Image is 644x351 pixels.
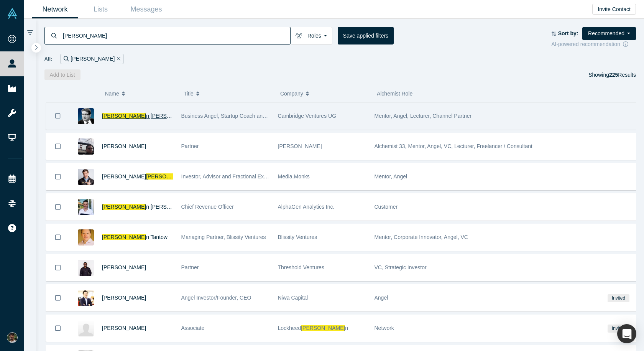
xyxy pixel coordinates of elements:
[78,169,94,185] img: Christopher Martin's Profile Image
[375,143,532,149] span: Alchemist 33, Mentor, Angel, VC, Lecturer, Freelancer / Consultant
[46,315,70,341] button: Bookmark
[146,173,190,180] span: [PERSON_NAME]
[32,0,78,18] a: Network
[181,264,199,270] span: Partner
[181,143,199,149] span: Partner
[278,204,335,210] span: AlphaGen Analytics Inc.
[375,295,388,301] span: Angel
[78,0,123,18] a: Lists
[123,0,169,18] a: Messages
[582,27,636,40] button: Recommended
[278,325,301,331] span: Lockheed
[290,27,332,44] button: Roles
[146,113,195,119] span: n [PERSON_NAME]
[592,4,636,15] button: Invite Contact
[146,204,195,210] span: n [PERSON_NAME]
[551,40,636,48] div: AI-powered recommendation
[377,91,412,97] span: Alchemist Role
[375,264,427,270] span: VC, Strategic Investor
[280,86,369,102] button: Company
[102,173,146,180] span: [PERSON_NAME]
[301,325,345,331] span: [PERSON_NAME]
[181,325,205,331] span: Associate
[105,86,176,102] button: Name
[46,133,70,160] button: Bookmark
[608,294,629,302] span: Invited
[78,108,94,124] img: Martin Giese's Profile Image
[102,204,195,210] a: [PERSON_NAME]n [PERSON_NAME]
[278,295,308,301] span: Niwa Capital
[78,320,94,336] img: Michael Beutner's Profile Image
[278,143,322,149] span: [PERSON_NAME]
[102,113,195,119] a: [PERSON_NAME]n [PERSON_NAME]
[102,113,146,119] span: [PERSON_NAME]
[588,69,636,80] div: Showing
[181,204,234,210] span: Chief Revenue Officer
[102,234,146,240] span: [PERSON_NAME]
[278,113,337,119] span: Cambridge Ventures UG
[7,8,18,19] img: Alchemist Vault Logo
[338,27,394,44] button: Save applied filters
[345,325,348,331] span: n
[78,199,94,215] img: Martin Taylor's Profile Image
[146,234,168,240] span: n Tantow
[278,173,310,180] span: Media.Monks
[46,194,70,220] button: Bookmark
[608,325,629,333] span: Invited
[375,113,472,119] span: Mentor, Angel, Lecturer, Channel Partner
[181,295,251,301] span: Angel Investor/Founder, CEO
[46,254,70,281] button: Bookmark
[181,234,266,240] span: Managing Partner, Blissity Ventures
[102,234,168,240] a: [PERSON_NAME]n Tantow
[278,264,324,270] span: Threshold Ventures
[60,54,124,64] div: [PERSON_NAME]
[78,290,94,306] img: Kenji Niwa's Profile Image
[558,30,578,36] strong: Sort by:
[184,86,194,102] span: Title
[280,86,303,102] span: Company
[46,285,70,311] button: Bookmark
[609,72,618,78] strong: 225
[102,264,146,270] a: [PERSON_NAME]
[102,173,193,180] a: [PERSON_NAME][PERSON_NAME]
[375,204,398,210] span: Customer
[278,234,317,240] span: Blissity Ventures
[181,173,281,180] span: Investor, Advisor and Fractional Executive
[46,102,70,129] button: Bookmark
[609,72,636,78] span: Results
[78,138,94,155] img: Val Jerdes's Profile Image
[184,86,272,102] button: Title
[44,69,80,80] button: Add to List
[105,86,119,102] span: Name
[181,113,311,119] span: Business Angel, Startup Coach and best-selling author
[7,332,18,343] img: Mahir Karuthone's Account
[102,325,146,331] a: [PERSON_NAME]
[46,224,70,250] button: Bookmark
[102,143,146,149] a: [PERSON_NAME]
[102,295,146,301] a: [PERSON_NAME]
[62,26,290,44] input: Search by name, title, company, summary, expertise, investment criteria or topics of focus
[78,260,94,276] img: Mohammad Islam's Profile Image
[44,55,53,63] span: All:
[78,229,94,246] img: Martin Tantow's Profile Image
[375,234,468,240] span: Mentor, Corporate Innovator, Angel, VC
[46,163,70,190] button: Bookmark
[115,54,120,63] button: Remove Filter
[375,173,407,180] span: Mentor, Angel
[375,325,394,331] span: Network
[102,204,146,210] span: [PERSON_NAME]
